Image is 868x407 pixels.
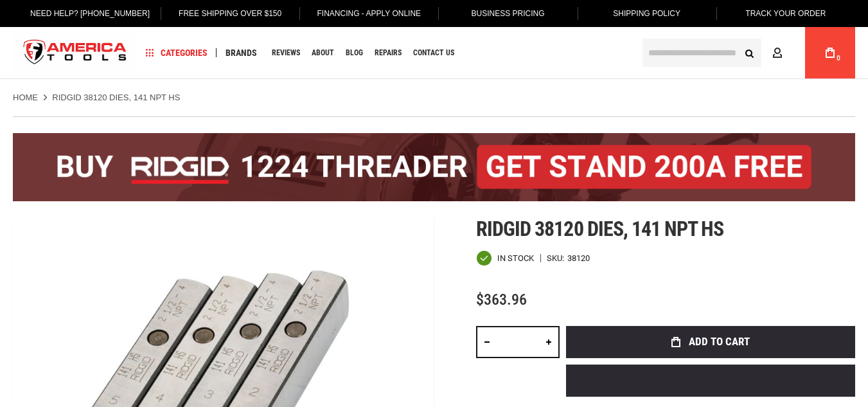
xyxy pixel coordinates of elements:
[476,217,723,241] span: Ridgid 38120 dies, 141 npt hs
[226,48,257,57] span: Brands
[340,44,369,62] a: Blog
[837,55,840,62] span: 0
[375,49,402,57] span: Repairs
[476,291,527,309] span: $363.96
[266,44,306,62] a: Reviews
[52,93,180,102] strong: RIDGID 38120 DIES, 141 NPT HS
[818,27,842,78] a: 0
[689,336,750,347] span: Add to Cart
[272,49,300,57] span: Reviews
[346,49,363,57] span: Blog
[566,326,855,358] button: Add to Cart
[13,133,855,201] img: BOGO: Buy the RIDGID® 1224 Threader (26092), get the 92467 200A Stand FREE!
[497,254,534,262] span: In stock
[306,44,340,62] a: About
[567,254,590,262] div: 38120
[312,49,334,57] span: About
[220,44,263,62] a: Brands
[547,254,567,262] strong: SKU
[737,41,761,65] button: Search
[369,44,407,62] a: Repairs
[13,29,137,77] a: store logo
[140,44,213,62] a: Categories
[413,49,454,57] span: Contact Us
[13,92,38,104] a: Home
[407,44,460,62] a: Contact Us
[476,250,534,266] div: Availability
[146,48,208,57] span: Categories
[613,9,680,18] span: Shipping Policy
[13,29,137,77] img: America Tools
